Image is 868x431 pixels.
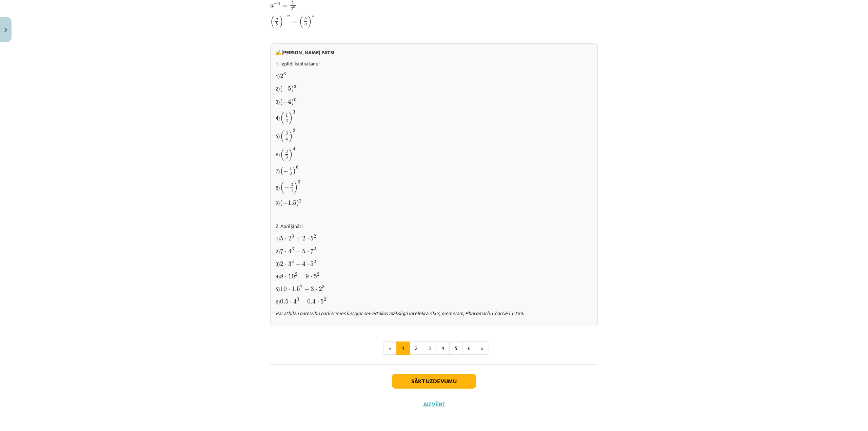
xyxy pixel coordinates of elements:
[302,236,305,241] span: 2
[292,21,297,23] span: =
[276,23,278,26] span: b
[307,251,309,253] span: ⋅
[280,236,283,241] span: 5
[288,236,292,241] span: 2
[296,200,299,207] span: )
[291,7,293,10] span: a
[276,247,592,255] p: 2)
[270,341,598,355] nav: Page navigation example
[396,341,410,355] button: 1
[320,299,324,304] span: 5
[293,167,296,175] span: )
[307,238,309,240] span: ⋅
[280,287,287,291] span: 10
[324,298,326,301] span: 2
[284,185,289,190] span: −
[280,130,284,142] span: (
[276,180,592,194] p: 8)
[299,199,301,203] span: 2
[294,85,296,89] span: 3
[299,274,304,279] span: −
[304,287,309,292] span: −
[304,23,307,26] span: a
[410,341,423,355] button: 2
[314,260,316,263] span: 2
[285,238,287,240] span: ⋅
[276,71,592,80] p: 1)
[310,236,314,241] span: 5
[285,114,288,117] span: 1
[296,165,298,169] span: 6
[289,149,293,161] span: )
[280,274,283,279] span: 8
[280,149,284,161] span: (
[311,276,312,278] span: ⋅
[291,183,293,187] span: 3
[288,274,295,279] span: 10
[276,129,592,143] p: 5)
[317,273,319,276] span: 2
[4,28,7,32] img: icon-close-lesson-0947bae3869378f0d4975bcd49f059093ad1ed9edebbc8119c70593378902aed.svg
[308,16,312,28] span: )
[291,85,294,93] span: )
[280,112,284,124] span: (
[421,401,447,408] button: Aizvērt
[293,147,295,151] span: 4
[314,274,317,279] span: 5
[392,374,476,389] button: Sākt uzdevumu
[311,287,314,291] span: 3
[280,85,283,93] span: (
[300,285,302,289] span: 2
[280,74,283,78] span: 2
[283,86,288,91] span: −
[285,156,288,159] span: 3
[288,261,292,266] span: 3
[276,110,592,124] p: 4)
[270,16,274,28] span: (
[283,201,288,205] span: −
[476,341,489,355] button: »
[276,165,592,176] p: 7)
[312,15,315,18] span: n
[292,1,294,5] span: 1
[304,17,307,21] span: b
[289,130,293,142] span: )
[297,298,299,301] span: 3
[270,4,274,8] span: a
[291,189,293,192] span: 4
[276,234,592,242] p: 1)
[307,264,309,266] span: ⋅
[294,181,298,194] span: )
[277,3,280,5] span: n
[290,167,292,170] span: 1
[276,297,592,305] p: 6)
[283,15,287,18] span: −
[285,264,287,266] span: ⋅
[288,99,291,104] span: 4
[285,251,287,253] span: ⋅
[285,276,287,278] span: ⋅
[276,49,592,56] p: ✍️
[462,341,476,355] button: 6
[317,301,319,303] span: ⋅
[288,200,296,205] span: 1.5
[280,200,283,207] span: (
[280,167,283,175] span: (
[292,287,300,291] span: 1.5
[294,98,296,102] span: 0
[319,287,322,291] span: 2
[290,301,292,303] span: ⋅
[285,132,288,135] span: 3
[302,249,305,254] span: 5
[296,236,301,241] span: +
[281,49,334,55] b: [PERSON_NAME] PATS!
[298,180,300,184] span: 3
[276,97,592,106] p: 3)
[280,181,284,194] span: (
[280,99,283,106] span: (
[288,289,290,291] span: ⋅
[276,18,278,21] span: a
[280,249,283,254] span: 7
[288,86,291,91] span: 5
[282,5,287,7] span: =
